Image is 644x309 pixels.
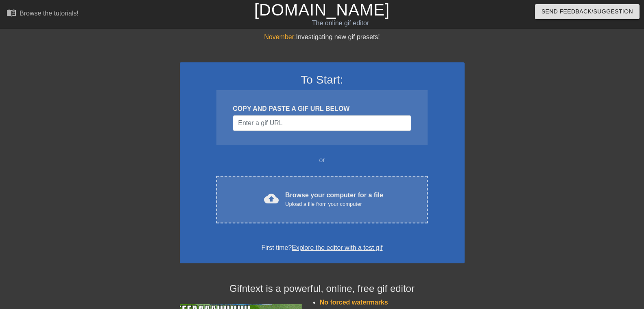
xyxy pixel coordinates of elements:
[541,7,633,17] span: Send Feedback/Suggestion
[180,283,465,295] h4: Gifntext is a powerful, online, free gif editor
[285,200,383,208] div: Upload a file from your computer
[292,244,382,251] a: Explore the editor with a test gif
[7,8,79,20] a: Browse the tutorials!
[535,4,640,19] button: Send Feedback/Suggestion
[190,243,454,253] div: First time?
[20,10,79,17] div: Browse the tutorials!
[285,190,383,208] div: Browse your computer for a file
[219,18,463,28] div: The online gif editor
[264,191,279,206] span: cloud_upload
[201,155,443,165] div: or
[264,33,296,40] span: November:
[320,299,388,306] span: No forced watermarks
[7,8,16,18] span: menu_book
[254,1,390,19] a: [DOMAIN_NAME]
[180,32,465,42] div: Investigating new gif presets!
[233,104,411,114] div: COPY AND PASTE A GIF URL BELOW
[190,73,454,87] h3: To Start:
[233,115,411,131] input: Username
